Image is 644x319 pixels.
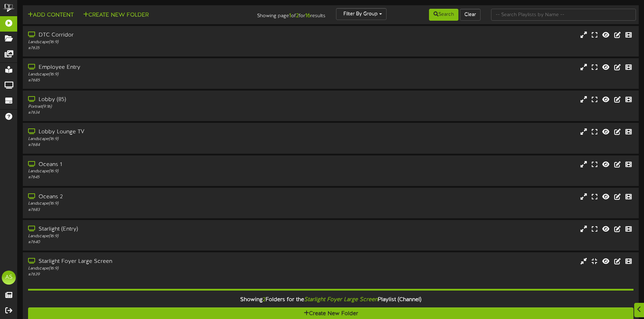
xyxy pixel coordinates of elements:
div: # 7683 [28,207,274,213]
input: -- Search Playlists by Name -- [491,9,636,21]
i: Starlight Foyer Large Screen [304,297,378,303]
div: # 7685 [28,78,274,84]
div: Employee Entry [28,64,274,72]
div: Landscape ( 16:9 ) [28,39,274,45]
div: # 7639 [28,272,274,278]
div: Lobby Lounge TV [28,128,274,136]
div: # 7634 [28,110,274,116]
div: Landscape ( 16:9 ) [28,266,274,272]
div: Showing page of for results [227,8,331,20]
button: Search [429,9,458,21]
div: AS [2,271,16,285]
strong: 16 [305,13,310,19]
button: Clear [460,9,481,21]
div: Landscape ( 16:9 ) [28,233,274,239]
strong: 1 [289,13,291,19]
div: Starlight (Entry) [28,225,274,233]
div: Starlight Foyer Large Screen [28,258,274,266]
div: # 7684 [28,142,274,148]
button: Create New Folder [81,11,151,20]
strong: 2 [296,13,299,19]
span: 2 [263,297,266,303]
button: Filter By Group [336,8,387,20]
div: # 7640 [28,239,274,245]
div: Landscape ( 16:9 ) [28,72,274,78]
div: Oceans 2 [28,193,274,201]
div: Landscape ( 16:9 ) [28,136,274,142]
div: Oceans 1 [28,161,274,169]
div: Showing Folders for the Playlist (Channel) [23,292,639,307]
button: Add Content [26,11,76,20]
div: DTC Corridor [28,31,274,39]
div: Portrait ( 9:16 ) [28,104,274,110]
div: Lobby (85) [28,96,274,104]
div: Landscape ( 16:9 ) [28,168,274,174]
div: Landscape ( 16:9 ) [28,201,274,207]
div: # 7635 [28,45,274,51]
div: # 7645 [28,174,274,180]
